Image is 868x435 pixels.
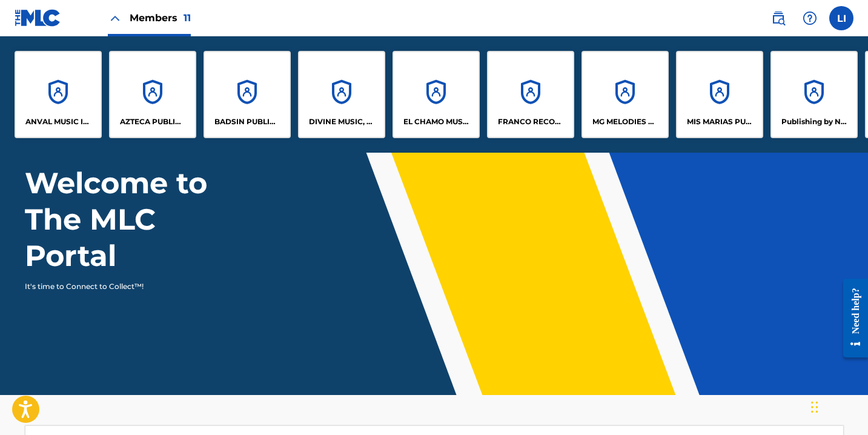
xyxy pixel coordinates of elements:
[130,11,191,25] span: Members
[498,116,564,127] p: FRANCO RECORDS LLC
[403,116,469,127] p: EL CHAMO MUSIC
[687,116,753,127] p: MIS MARIAS PUBLISHING
[781,116,847,127] p: Publishing by Nuffy Inc
[771,11,786,25] img: search
[393,51,480,138] a: AccountsEL CHAMO MUSIC
[298,51,385,138] a: AccountsDIVINE MUSIC, INC.
[811,389,818,425] div: Drag
[15,51,102,138] a: AccountsANVAL MUSIC INC
[829,6,853,30] div: User Menu
[108,11,122,25] img: Close
[109,51,196,138] a: AccountsAZTECA PUBLISHING INC
[120,116,186,127] p: AZTECA PUBLISHING INC
[798,6,822,30] div: Help
[204,51,291,138] a: AccountsBADSIN PUBLISHING LLC
[807,377,868,435] iframe: Chat Widget
[770,51,858,138] a: AccountsPublishing by Nuffy Inc
[25,165,251,274] h1: Welcome to The MLC Portal
[581,51,669,138] a: AccountsMG MELODIES PUBLISHING INC
[214,116,280,127] p: BADSIN PUBLISHING LLC
[676,51,763,138] a: AccountsMIS MARIAS PUBLISHING
[15,9,61,27] img: MLC Logo
[25,281,235,292] p: It's time to Connect to Collect™!
[184,12,191,24] span: 11
[592,116,658,127] p: MG MELODIES PUBLISHING INC
[487,51,574,138] a: AccountsFRANCO RECORDS LLC
[766,6,790,30] a: Public Search
[309,116,375,127] p: DIVINE MUSIC, INC.
[834,270,868,367] iframe: Resource Center
[803,11,817,25] img: help
[25,116,91,127] p: ANVAL MUSIC INC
